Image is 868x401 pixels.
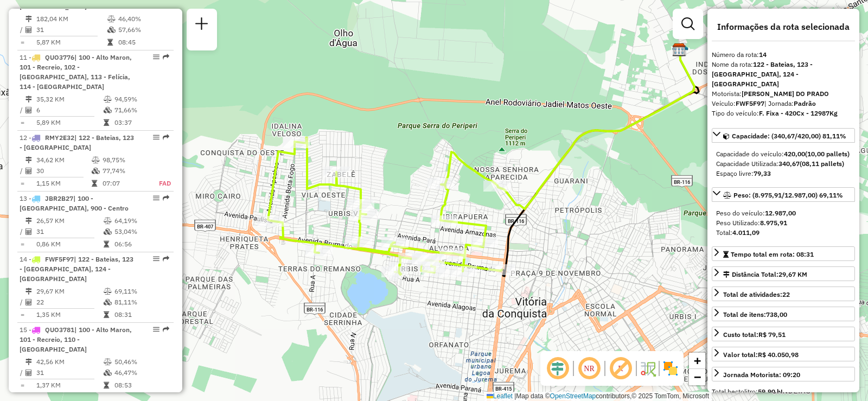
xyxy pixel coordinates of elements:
strong: R$ 40.050,98 [758,351,799,359]
span: Ocultar NR [576,355,602,381]
span: | Jornada: [764,99,816,107]
a: Distância Total:29,67 KM [712,266,855,281]
i: Distância Total [25,16,32,22]
strong: Padrão [794,99,816,107]
i: % de utilização do peso [104,359,112,365]
a: Nova sessão e pesquisa [191,13,213,37]
span: 13 - [20,194,129,212]
div: Total hectolitro: [712,387,855,397]
i: % de utilização do peso [104,96,112,103]
em: Opções [153,326,159,333]
i: Tempo total em rota [104,382,109,389]
td: 94,59% [114,94,169,105]
td: 08:31 [114,309,169,320]
em: Rota exportada [163,54,169,60]
span: | 100 - Alto Maron, 101 - Recreio, 110 - [GEOGRAPHIC_DATA] [20,326,132,353]
td: / [20,24,25,35]
strong: 14 [759,50,767,59]
td: 42,56 KM [36,357,103,367]
i: Distância Total [25,157,32,163]
td: 1,35 KM [36,309,103,320]
span: 12 - [20,133,134,151]
td: 64,19% [114,215,169,226]
div: Peso: (8.975,91/12.987,00) 69,11% [712,204,855,242]
td: 07:07 [102,178,147,189]
i: Distância Total [25,96,32,103]
div: Espaço livre: [716,169,851,179]
a: Total de itens:738,00 [712,307,855,321]
td: 69,11% [114,286,169,297]
i: Tempo total em rota [104,311,109,318]
i: Total de Atividades [25,168,32,174]
strong: 12.987,00 [765,209,796,217]
em: Rota exportada [163,256,169,262]
td: 46,40% [118,14,169,24]
div: Nome da rota: [712,60,855,89]
td: = [20,37,25,48]
td: / [20,226,25,237]
td: = [20,380,25,391]
div: Distância Total: [723,270,807,279]
i: % de utilização do peso [104,218,112,224]
td: 182,04 KM [36,14,107,24]
div: Tipo do veículo: [712,109,855,118]
i: Tempo total em rota [104,119,109,126]
div: Custo total: [723,330,786,340]
i: Total de Atividades [25,107,32,113]
td: FAD [147,178,171,189]
strong: (10,00 pallets) [805,150,850,158]
i: % de utilização da cubagem [104,107,112,113]
td: 34,62 KM [36,155,91,166]
span: 15 - [20,326,132,353]
i: Total de Atividades [25,299,32,305]
td: 98,75% [102,155,147,166]
a: Tempo total em rota: 08:31 [712,246,855,261]
td: / [20,166,25,176]
div: Jornada Motorista: 09:20 [723,370,800,380]
strong: 79,33 [754,169,771,177]
span: − [694,370,701,384]
strong: 22 [782,290,790,298]
strong: FWF5F97 [736,99,764,107]
i: % de utilização da cubagem [104,228,112,235]
em: Rota exportada [163,134,169,141]
i: Total de Atividades [25,228,32,235]
span: Ocultar deslocamento [545,355,571,381]
div: Capacidade do veículo: [716,149,851,159]
span: | [514,392,516,400]
span: | 100 - [GEOGRAPHIC_DATA], 900 - Centro [20,194,129,212]
span: | 122 - Bateias, 123 - [GEOGRAPHIC_DATA] [20,133,134,151]
span: QUO3776 [45,53,74,61]
span: QUO3781 [45,326,74,334]
td: / [20,367,25,378]
a: Exibir filtros [677,13,699,35]
td: 81,11% [114,297,169,308]
td: 5,89 KM [36,117,103,128]
i: Distância Total [25,218,32,224]
i: % de utilização da cubagem [107,27,116,33]
td: 31 [36,367,103,378]
td: 6 [36,105,103,116]
h4: Informações da rota selecionada [712,22,855,32]
td: 06:56 [114,239,169,250]
span: 29,67 KM [778,270,807,278]
strong: (08,11 pallets) [800,160,844,168]
strong: 340,67 [778,160,800,168]
td: 08:45 [118,37,169,48]
div: Capacidade: (340,67/420,00) 81,11% [712,145,855,183]
td: 46,47% [114,367,169,378]
strong: 8.975,91 [760,219,787,227]
td: 71,66% [114,105,169,116]
a: Custo total:R$ 79,51 [712,327,855,341]
strong: 122 - Bateias, 123 - [GEOGRAPHIC_DATA], 124 - [GEOGRAPHIC_DATA] [712,60,813,88]
em: Opções [153,195,159,201]
td: 50,46% [114,357,169,367]
div: Veículo: [712,99,855,109]
div: Número da rota: [712,50,855,60]
a: Valor total:R$ 40.050,98 [712,347,855,361]
td: = [20,239,25,250]
i: Total de Atividades [25,27,32,33]
img: CDD Vitória da Conquista [672,43,686,57]
td: 03:37 [114,117,169,128]
td: = [20,117,25,128]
